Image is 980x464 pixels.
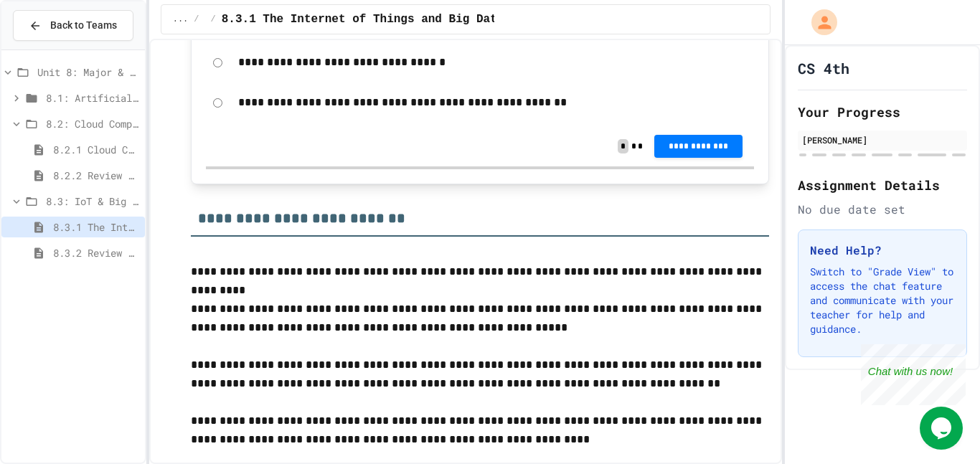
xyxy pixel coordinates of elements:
[194,14,199,25] span: /
[802,133,963,146] div: [PERSON_NAME]
[46,90,139,105] span: 8.1: Artificial Intelligence Basics
[798,175,967,195] h2: Assignment Details
[53,168,139,183] span: 8.2.2 Review - Cloud Computing
[861,344,966,405] iframe: chat widget
[37,65,139,80] span: Unit 8: Major & Emerging Technologies
[46,116,139,131] span: 8.2: Cloud Computing
[798,201,967,218] div: No due date set
[53,219,139,235] span: 8.3.1 The Internet of Things and Big Data: Our Connected Digital World
[810,265,955,336] p: Switch to "Grade View" to access the chat feature and communicate with your teacher for help and ...
[798,58,849,78] h1: CS 4th
[222,11,704,28] span: 8.3.1 The Internet of Things and Big Data: Our Connected Digital World
[53,142,139,157] span: 8.2.1 Cloud Computing: Transforming the Digital World
[810,242,955,259] h3: Need Help?
[173,14,189,25] span: ...
[211,14,216,25] span: /
[796,6,841,39] div: My Account
[50,18,117,33] span: Back to Teams
[53,245,139,260] span: 8.3.2 Review - The Internet of Things and Big Data
[46,194,139,209] span: 8.3: IoT & Big Data
[920,407,966,450] iframe: chat widget
[13,10,133,41] button: Back to Teams
[798,102,967,122] h2: Your Progress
